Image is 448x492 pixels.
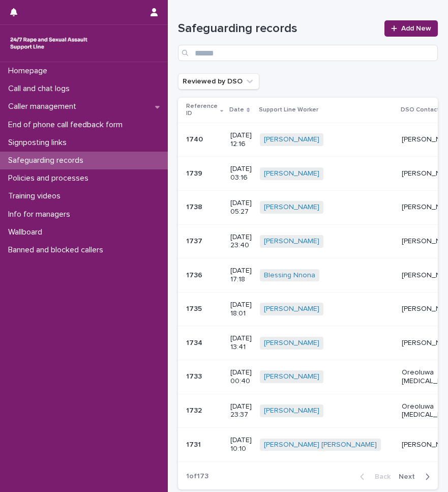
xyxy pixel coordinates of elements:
p: Safeguarding records [4,156,92,165]
p: [DATE] 13:41 [230,334,252,352]
p: 1732 [186,404,204,415]
p: [DATE] 10:10 [230,436,252,453]
a: [PERSON_NAME] [264,339,319,348]
span: Back [369,473,391,480]
p: Reference ID [186,101,218,120]
button: Next [395,472,438,481]
p: 1738 [186,201,204,212]
p: [DATE] 05:27 [230,199,252,216]
p: Call and chat logs [4,84,78,94]
img: rhQMoQhaT3yELyF149Cw [8,33,89,53]
p: [DATE] 23:37 [230,402,252,420]
p: 1737 [186,235,204,246]
a: [PERSON_NAME] [264,169,319,178]
p: [DATE] 12:16 [230,131,252,149]
input: Search [178,45,438,61]
a: [PERSON_NAME] [264,407,319,415]
p: 1735 [186,303,204,313]
p: [DATE] 18:01 [230,301,252,318]
p: [DATE] 00:40 [230,368,252,386]
p: Wallboard [4,227,50,237]
p: 1733 [186,370,204,381]
a: [PERSON_NAME] [264,305,319,313]
span: Next [399,473,421,480]
p: [DATE] 17:18 [230,267,252,284]
p: Training videos [4,191,69,201]
p: End of phone call feedback form [4,120,131,130]
a: [PERSON_NAME] [PERSON_NAME] [264,441,377,449]
p: Policies and processes [4,173,97,183]
a: [PERSON_NAME] [264,237,319,246]
button: Back [352,472,395,481]
p: Caller management [4,102,84,111]
p: [DATE] 23:40 [230,233,252,250]
p: 1 of 173 [178,464,217,489]
h1: Safeguarding records [178,21,378,36]
p: [DATE] 03:16 [230,165,252,182]
button: Reviewed by DSO [178,73,259,90]
p: Signposting links [4,138,75,148]
p: Homepage [4,66,55,76]
p: 1731 [186,439,203,449]
p: Banned and blocked callers [4,245,111,255]
p: 1734 [186,337,204,348]
a: [PERSON_NAME] [264,135,319,144]
p: 1739 [186,167,204,178]
a: Blessing Nnona [264,271,315,280]
a: [PERSON_NAME] [264,203,319,212]
p: Info for managers [4,210,78,219]
p: Support Line Worker [259,104,318,115]
span: Add New [401,25,431,32]
p: 1736 [186,269,204,280]
a: Add New [384,20,438,37]
p: DSO Contacted [401,104,447,115]
p: 1740 [186,133,205,144]
a: [PERSON_NAME] [264,372,319,381]
p: Date [229,104,244,115]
